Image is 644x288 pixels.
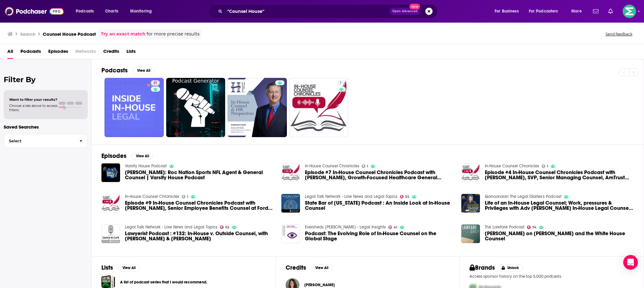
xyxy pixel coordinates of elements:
a: All [7,46,13,59]
a: In-House Counsel Chronicles [485,163,539,169]
div: Open Intercom Messenger [623,255,638,270]
span: 41 [153,80,157,86]
a: The Lawfare Podcast [485,224,525,230]
span: Want to filter your results? [9,97,57,102]
span: State Bar of [US_STATE] Podcast : An Inside Look at In-House Counsel [305,200,454,211]
span: Episode #9 In-House Counsel Chronicles Podcast with [PERSON_NAME], Senior Employee Benefits Couns... [125,200,274,211]
a: 1 [182,195,188,199]
a: In-House Counsel Chronicles [125,194,179,199]
span: 1 [187,195,188,198]
img: Episode #9 In-House Counsel Chronicles Podcast with Jen Noble, Senior Employee Benefits Counsel a... [101,194,120,213]
button: open menu [126,6,160,16]
h2: Brands [470,264,495,272]
a: In-House Counsel Chronicles [305,163,359,169]
a: 55 [400,195,410,199]
a: Bob Bauer on Trump and the White House Counsel [485,231,634,241]
a: Charts [101,6,122,16]
button: Unlock [497,264,523,272]
span: Monitoring [130,7,152,16]
h2: Filter By [4,75,88,84]
span: Select [4,139,75,143]
a: State Bar of Texas Podcast : An Inside Look at In-House Counsel [305,200,454,211]
span: 74 [532,226,536,229]
p: Access sponsor history on the top 5,000 podcasts. [470,274,634,279]
a: Episode #9 In-House Counsel Chronicles Podcast with Jen Noble, Senior Employee Benefits Counsel a... [125,200,274,211]
a: Podcasts [20,46,41,59]
a: 41 [151,80,160,85]
a: Show notifications dropdown [606,6,615,16]
a: Kate Shaw [304,283,335,287]
span: 1 [339,80,342,86]
img: Episode #4 In-House Counsel Chronicles Podcast with Kelley Barnett, SVP, Senior Managing Counsel,... [461,163,480,182]
span: Logged in as LKassela [623,5,636,18]
a: Show notifications dropdown [591,6,601,16]
span: More [571,7,582,16]
span: 55 [405,195,409,198]
img: Episode #7 In-House Counsel Chronicles Podcast with Joe Schohl, Growth-Focused Healthcare General... [281,163,300,182]
a: Varsity House Podcast [125,163,167,169]
a: EpisodesView All [101,152,153,160]
span: 55 [225,226,229,229]
a: Credits [103,46,119,59]
a: 1 [362,164,368,168]
button: View All [311,264,333,272]
button: open menu [490,6,526,16]
span: Podcasts [76,7,94,16]
a: Lawyerist Podcast : #132: In-House v. Outside Counsel, with Adam Losey & Elliot Miller [101,224,120,243]
button: Open AdvancedNew [390,8,420,15]
span: For Podcasters [529,7,558,16]
a: Kim Miale: Roc Nation Sports NFL Agent & General Counsel | Varsity House Podcast [125,170,274,180]
span: Episode #7 In-House Counsel Chronicles Podcast with [PERSON_NAME], Growth-Focused Healthcare Gene... [305,170,454,180]
button: View All [131,152,153,160]
img: Kim Miale: Roc Nation Sports NFL Agent & General Counsel | Varsity House Podcast [101,163,120,182]
button: Select [4,134,88,148]
a: Legal Talk Network - Law News and Legal Topics [125,224,218,230]
span: Episode #4 In-House Counsel Chronicles Podcast with [PERSON_NAME], SVP, Senior Managing Counsel, ... [485,170,634,180]
a: Life of an In-House Legal Counsel; Work, pressures & Privileges with Adv Amna Iqbal In-House Lega... [485,200,634,211]
span: for more precise results [147,31,199,38]
span: [PERSON_NAME]: Roc Nation Sports NFL Agent & General Counsel | Varsity House Podcast [125,170,274,180]
a: Try an exact match [101,31,145,38]
a: PodcastsView All [101,67,155,74]
span: New [409,4,420,9]
span: Lawyerist Podcast : #132: In-House v. Outside Counsel, with [PERSON_NAME] & [PERSON_NAME] [125,231,274,241]
button: View All [118,264,140,272]
a: Podcast: The Evolving Role of In-House Counsel on the Global Stage [281,224,300,243]
a: Qanoondan The Legal Diaries's Podcast [485,194,562,199]
span: 1 [547,165,548,168]
h3: Search [20,31,35,37]
button: Send feedback [604,31,634,37]
a: Life of an In-House Legal Counsel; Work, pressures & Privileges with Adv Amna Iqbal In-House Lega... [461,194,480,213]
button: Show profile menu [623,5,636,18]
span: 1 [367,165,368,168]
a: Legal Talk Network - Law News and Legal Topics [305,194,397,199]
a: 74 [527,225,537,229]
a: A list of podcast series that I would recommend. [120,279,207,286]
img: Podchaser - Follow, Share and Rate Podcasts [5,5,64,17]
span: Charts [105,7,118,16]
a: 1 [542,164,548,168]
img: State Bar of Texas Podcast : An Inside Look at In-House Counsel [281,194,300,213]
img: Bob Bauer on Trump and the White House Counsel [461,224,480,243]
a: 1 [289,78,349,137]
button: open menu [525,6,567,16]
a: Lawyerist Podcast : #132: In-House v. Outside Counsel, with Adam Losey & Elliot Miller [125,231,274,241]
a: Episode #7 In-House Counsel Chronicles Podcast with Joe Schohl, Growth-Focused Healthcare General... [305,170,454,180]
p: Saved Searches [4,124,88,130]
a: Eversheds Sutherland - Legal Insights [305,224,386,230]
a: Lists [126,46,136,59]
a: Episodes [48,46,68,59]
span: Networks [75,46,96,59]
h2: Episodes [101,152,126,160]
a: 55 [220,225,230,229]
a: Podcast: The Evolving Role of In-House Counsel on the Global Stage [305,231,454,241]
